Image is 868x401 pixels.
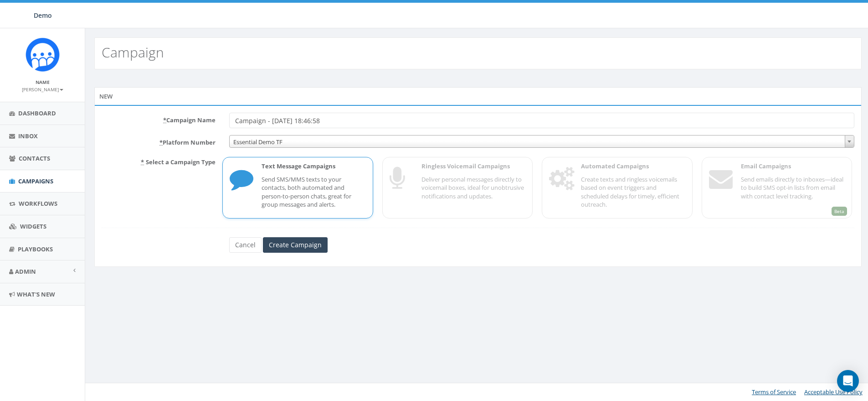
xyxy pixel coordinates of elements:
[36,79,50,85] small: Name
[95,135,222,147] label: Platform Number
[263,237,328,253] input: Create Campaign
[229,237,262,253] a: Cancel
[229,113,854,128] input: Enter Campaign Name
[102,45,164,60] h2: Campaign
[15,267,36,276] span: Admin
[22,85,63,93] a: [PERSON_NAME]
[19,154,50,162] span: Contacts
[94,87,862,105] div: New
[22,86,63,93] small: [PERSON_NAME]
[159,138,163,146] abbr: required
[837,370,859,392] div: Open Intercom Messenger
[804,388,863,396] a: Acceptable Use Policy
[18,132,38,140] span: Inbox
[18,245,53,253] span: Playbooks
[163,116,166,124] abbr: required
[752,388,796,396] a: Terms of Service
[95,113,222,125] label: Campaign Name
[17,290,55,298] span: What's New
[832,207,847,216] span: Beta
[34,11,52,20] span: Demo
[229,135,854,148] span: Essential Demo TF
[146,158,216,166] span: Select a Campaign Type
[19,199,57,208] span: Workflows
[262,175,365,209] p: Send SMS/MMS texts to your contacts, both automated and person-to-person chats, great for group m...
[18,177,53,185] span: Campaigns
[262,162,365,171] p: Text Message Campaigns
[20,222,46,230] span: Widgets
[26,37,60,72] img: Icon_1.png
[230,135,854,148] span: Essential Demo TF
[18,109,56,117] span: Dashboard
